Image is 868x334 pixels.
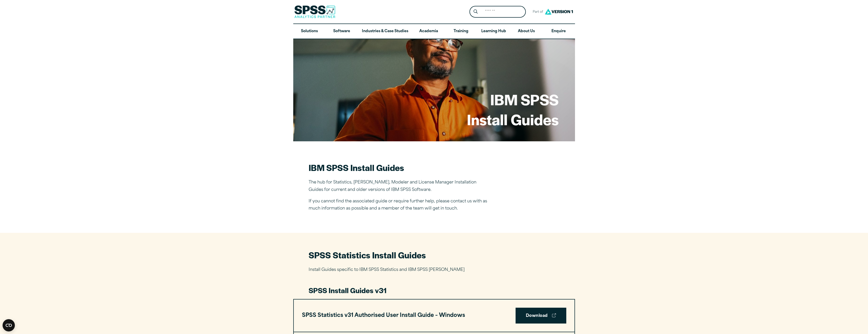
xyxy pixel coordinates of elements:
[467,89,559,129] h1: IBM SPSS Install Guides
[293,24,326,39] a: Solutions
[309,162,488,173] h2: IBM SPSS Install Guides
[510,24,542,39] a: About Us
[309,198,488,213] p: If you cannot find the associated guide or require further help, please contact us with as much i...
[326,24,358,39] a: Software
[543,7,574,16] img: Version1 Logo
[530,8,543,16] span: Part of
[309,179,488,194] p: The hub for Statistics, [PERSON_NAME], Modeler and License Manager Installation Guides for curren...
[516,308,566,324] a: Download
[542,24,575,39] a: Enquire
[302,311,465,320] h3: SPSS Statistics v31 Authorised User Install Guide – Windows
[358,24,412,39] a: Industries & Case Studies
[293,24,575,39] nav: Desktop version of site main menu
[469,6,526,18] form: Site Header Search Form
[471,7,480,17] button: Search magnifying glass icon
[309,266,560,274] p: Install Guides specific to IBM SPSS Statistics and IBM SPSS [PERSON_NAME]
[477,24,510,39] a: Learning Hub
[474,9,478,14] svg: Search magnifying glass icon
[445,24,477,39] a: Training
[309,249,560,261] h2: SPSS Statistics Install Guides
[294,5,335,18] img: SPSS Analytics Partner
[412,24,445,39] a: Academia
[3,319,15,331] button: Open CMP widget
[309,285,560,295] h3: SPSS Install Guides v31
